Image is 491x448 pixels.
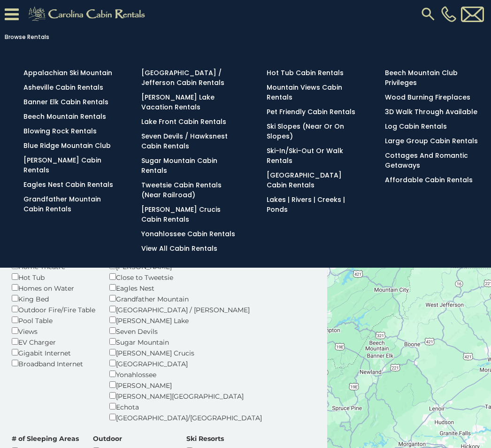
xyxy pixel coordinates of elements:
img: search-regular.svg [420,6,437,23]
div: [PERSON_NAME][GEOGRAPHIC_DATA] [109,390,262,401]
div: Yonahlossee [109,369,262,379]
div: Hot Tub [12,271,95,282]
div: [GEOGRAPHIC_DATA]/[GEOGRAPHIC_DATA] [109,412,262,423]
a: Beech Mountain Rentals [23,112,106,121]
a: Banner Elk Cabin Rentals [23,97,108,107]
div: Views [12,325,95,336]
div: [GEOGRAPHIC_DATA] [109,358,262,369]
a: Tweetsie Cabin Rentals (Near Railroad) [141,180,222,200]
a: Yonahlossee Cabin Rentals [141,229,235,239]
a: Beech Mountain Club Privileges [385,68,458,87]
div: Outdoor Fire/Fire Table [12,304,95,315]
div: King Bed [12,293,95,304]
img: Khaki-logo.png [23,5,153,23]
a: Appalachian Ski Mountain [23,68,112,77]
div: Seven Devils [109,325,262,336]
a: Blowing Rock Rentals [23,126,97,136]
div: [PERSON_NAME] Lake [109,315,262,325]
a: View All Cabin Rentals [141,244,217,253]
div: Close to Tweetsie [109,271,262,282]
a: [GEOGRAPHIC_DATA] Cabin Rentals [267,170,342,190]
a: Blue Ridge Mountain Club [23,141,111,150]
a: Ski Slopes (Near or On Slopes) [267,122,344,141]
a: Log Cabin Rentals [385,122,447,131]
a: Eagles Nest Cabin Rentals [23,180,113,189]
a: Grandfather Mountain Cabin Rentals [23,194,101,214]
a: [PERSON_NAME] Cabin Rentals [23,155,101,175]
div: Gigabit Internet [12,347,95,358]
div: [PERSON_NAME] Crucis [109,347,262,358]
a: Seven Devils / Hawksnest Cabin Rentals [141,131,228,151]
a: [PERSON_NAME] Lake Vacation Rentals [141,93,215,112]
div: Eagles Nest [109,282,262,293]
a: Lakes | Rivers | Creeks | Ponds [267,195,345,214]
div: Sugar Mountain [109,336,262,347]
a: Pet Friendly Cabin Rentals [267,107,355,116]
a: 3D Walk Through Available [385,107,477,116]
label: # of Sleeping Areas [12,434,79,443]
a: Asheville Cabin Rentals [23,83,103,92]
a: Hot Tub Cabin Rentals [267,68,344,77]
h3: BROWSE BY AMENITIES [260,54,482,66]
div: Broadband Internet [12,358,95,369]
label: Outdoor [93,434,122,443]
div: Echota [109,401,262,412]
div: EV Charger [12,336,95,347]
h3: [GEOGRAPHIC_DATA] BY LOCATION [16,54,238,66]
a: Mountain Views Cabin Rentals [267,83,342,102]
a: Sugar Mountain Cabin Rentals [141,156,217,175]
div: Homes on Water [12,282,95,293]
a: [PHONE_NUMBER] [439,6,459,22]
a: [GEOGRAPHIC_DATA] / Jefferson Cabin Rentals [141,68,224,87]
a: Lake Front Cabin Rentals [141,117,226,126]
div: [GEOGRAPHIC_DATA] / [PERSON_NAME] [109,304,262,315]
label: Ski Resorts [186,434,224,443]
a: Wood Burning Fireplaces [385,93,470,102]
a: Ski-in/Ski-Out or Walk Rentals [267,146,343,165]
a: [PERSON_NAME] Crucis Cabin Rentals [141,205,221,224]
div: Pool Table [12,315,95,325]
div: Grandfather Mountain [109,293,262,304]
div: [PERSON_NAME] [109,379,262,390]
a: Affordable Cabin Rentals [385,175,473,185]
a: Large Group Cabin Rentals [385,136,478,146]
a: Cottages and Romantic Getaways [385,151,468,170]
